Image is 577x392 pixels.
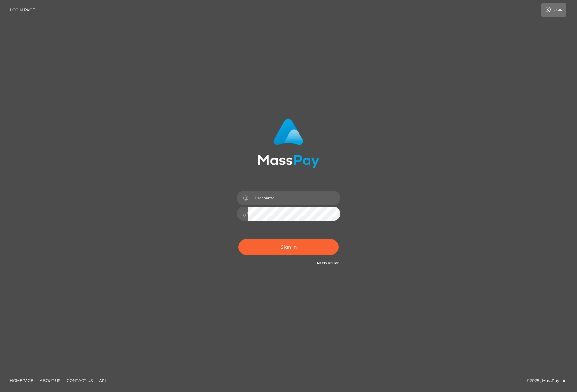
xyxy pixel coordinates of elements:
[37,376,63,386] a: About Us
[7,376,36,386] a: Homepage
[96,376,109,386] a: API
[541,3,566,17] a: Login
[258,119,319,168] img: MassPay Login
[238,239,339,255] button: Sign in
[248,191,340,205] input: Username...
[527,377,572,384] div: © 2025 , MassPay Inc.
[317,261,339,265] a: Need Help?
[64,376,95,386] a: Contact Us
[10,3,35,17] a: Login Page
